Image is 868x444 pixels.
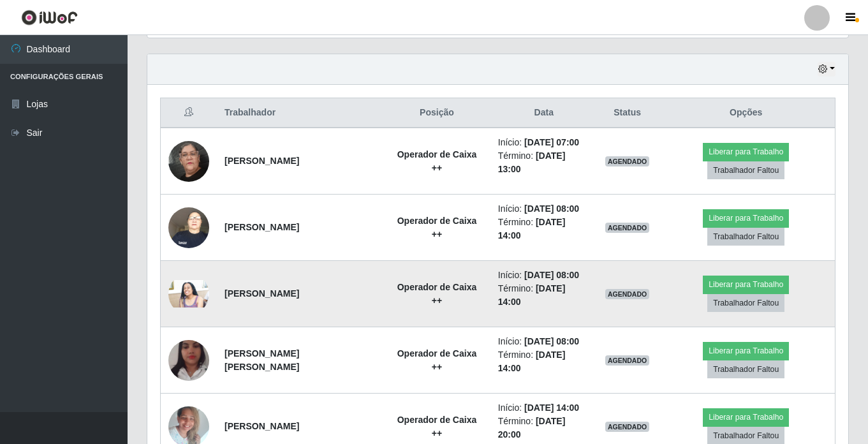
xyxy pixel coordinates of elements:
button: Trabalhador Faltou [707,161,784,179]
time: [DATE] 08:00 [524,204,579,214]
span: AGENDADO [605,422,650,432]
strong: [PERSON_NAME] [224,156,299,166]
li: Término: [498,216,590,242]
th: Trabalhador [217,98,383,128]
span: AGENDADO [605,355,650,366]
button: Liberar para Trabalho [703,342,789,360]
li: Início: [498,136,590,149]
button: Trabalhador Faltou [707,294,784,312]
th: Data [490,98,598,128]
li: Início: [498,335,590,348]
button: Liberar para Trabalho [703,209,789,227]
strong: [PERSON_NAME] [224,421,299,431]
span: AGENDADO [605,156,650,166]
strong: Operador de Caixa ++ [397,415,477,438]
time: [DATE] 08:00 [524,270,579,280]
li: Término: [498,415,590,441]
strong: [PERSON_NAME] [224,222,299,232]
img: 1679715378616.jpeg [168,324,209,397]
th: Opções [657,98,835,128]
strong: Operador de Caixa ++ [397,216,477,239]
button: Liberar para Trabalho [703,143,789,161]
time: [DATE] 08:00 [524,336,579,346]
img: 1737978086826.jpeg [168,280,209,307]
li: Início: [498,401,590,415]
button: Liberar para Trabalho [703,276,789,293]
th: Status [598,98,658,128]
img: 1744410573389.jpeg [168,115,209,206]
span: AGENDADO [605,289,650,299]
img: 1723623614898.jpeg [168,200,209,255]
li: Término: [498,282,590,309]
li: Término: [498,348,590,375]
button: Liberar para Trabalho [703,408,789,426]
strong: Operador de Caixa ++ [397,348,477,372]
li: Início: [498,202,590,216]
button: Trabalhador Faltou [707,228,784,246]
strong: Operador de Caixa ++ [397,282,477,306]
li: Início: [498,269,590,282]
li: Término: [498,149,590,176]
strong: [PERSON_NAME] [PERSON_NAME] [224,348,299,372]
th: Posição [383,98,490,128]
time: [DATE] 14:00 [524,403,579,413]
time: [DATE] 07:00 [524,137,579,147]
strong: [PERSON_NAME] [224,288,299,299]
button: Trabalhador Faltou [707,360,784,378]
span: AGENDADO [605,223,650,233]
strong: Operador de Caixa ++ [397,149,477,173]
img: CoreUI Logo [21,10,78,26]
